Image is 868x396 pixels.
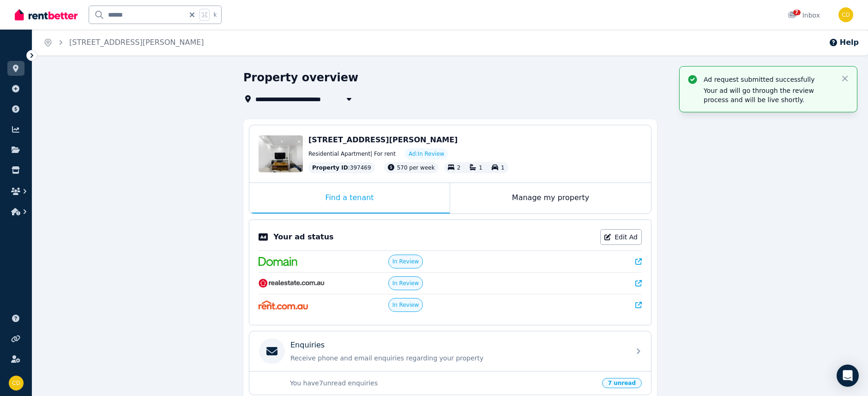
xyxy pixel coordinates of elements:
span: Residential Apartment | For rent [308,150,396,158]
span: 1 [501,164,505,171]
a: [STREET_ADDRESS][PERSON_NAME] [69,38,204,47]
p: Enquiries [290,340,325,351]
span: In Review [392,280,419,287]
div: Open Intercom Messenger [837,365,859,387]
img: RealEstate.com.au [259,279,325,288]
a: EnquiriesReceive phone and email enquiries regarding your property [249,331,651,371]
div: Find a tenant [249,183,450,213]
span: Property ID [312,164,348,171]
a: Edit Ad [600,229,642,245]
p: You have 7 unread enquiries [290,378,597,388]
span: 7 [793,10,801,15]
button: Help [829,37,859,48]
span: ORGANISE [7,51,36,57]
div: Inbox [788,11,820,20]
span: 1 [479,164,482,171]
img: Domain.com.au [259,257,297,266]
nav: Breadcrumb [32,30,215,55]
p: Your ad will go through the review process and will be live shortly. [704,86,833,104]
span: In Review [392,258,419,265]
div: : 397469 [308,162,375,173]
h1: Property overview [243,70,358,85]
p: Ad request submitted successfully [704,75,833,84]
img: Chris Dimitropoulos [9,376,24,390]
p: Receive phone and email enquiries regarding your property [290,353,625,363]
span: 7 unread [602,378,642,388]
img: RentBetter [15,8,78,22]
span: 570 per week [397,164,435,171]
div: Manage my property [450,183,651,213]
p: Your ad status [273,232,333,243]
img: Rent.com.au [259,300,308,310]
span: In Review [392,301,419,309]
span: Ad: In Review [409,150,444,158]
img: Chris Dimitropoulos [838,7,853,22]
span: [STREET_ADDRESS][PERSON_NAME] [308,135,458,144]
span: k [213,11,217,18]
span: 2 [457,164,461,171]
